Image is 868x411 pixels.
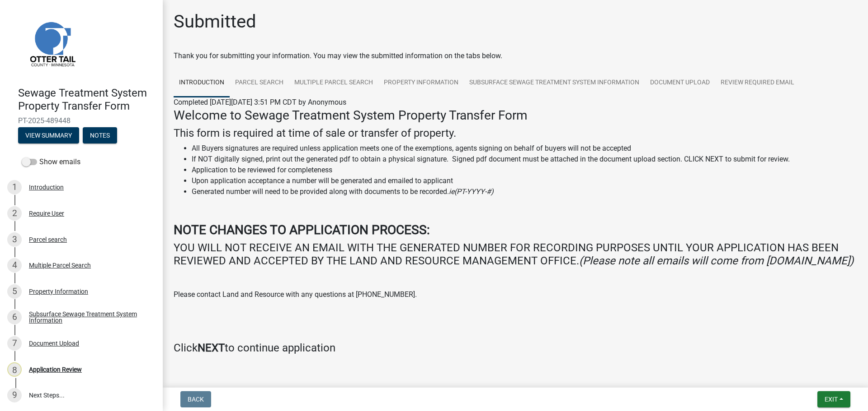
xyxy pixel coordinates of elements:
[18,116,145,125] span: PT-2025-489448
[174,127,857,140] h4: This form is required at time of sale or transfer of property.
[192,143,857,154] li: All Buyers signatures are required unless application meets one of the exemptions, agents signing...
[22,157,80,167] label: Show emails
[289,69,378,97] a: Multiple Parcel Search
[7,388,22,402] div: 9
[174,11,256,32] h1: Submitted
[192,165,857,175] li: Application to be reviewed for completeness
[645,69,715,97] a: Document Upload
[7,362,22,377] div: 8
[174,222,430,237] strong: NOTE CHANGES TO APPLICATION PROCESS:
[7,180,22,194] div: 1
[449,187,494,196] i: ie(PT-YYYY-#)
[464,69,645,97] a: Subsurface Sewage Treatment System Information
[579,254,854,267] i: (Please note all emails will come from [DOMAIN_NAME])
[7,232,22,247] div: 3
[29,366,82,373] div: Application Review
[174,108,857,123] h3: Welcome to Sewage Treatment System Property Transfer Form
[7,284,22,299] div: 5
[174,51,857,61] div: Thank you for submitting your information. You may view the submitted information on the tabs below.
[174,69,230,97] a: Introduction
[7,310,22,324] div: 6
[192,186,857,197] li: Generated number will need to be provided along with documents to be recorded.
[192,154,857,165] li: If NOT digitally signed, print out the generated pdf to obtain a physical signature. Signed pdf d...
[29,236,67,243] div: Parcel search
[29,262,91,268] div: Multiple Parcel Search
[83,127,117,143] button: Notes
[174,241,857,268] h4: YOU WILL NOT RECEIVE AN EMAIL WITH THE GENERATED NUMBER FOR RECORDING PURPOSES UNTIL YOUR APPLICA...
[29,184,64,190] div: Introduction
[7,258,22,272] div: 4
[188,396,204,403] span: Back
[198,342,225,354] strong: NEXT
[174,342,857,355] h4: Click to continue application
[29,288,88,295] div: Property Information
[180,391,211,407] button: Back
[29,311,148,323] div: Subsurface Sewage Treatment System Information
[83,132,117,139] wm-modal-confirm: Notes
[174,289,857,300] p: Please contact Land and Resource with any questions at [PHONE_NUMBER].
[192,175,857,186] li: Upon application acceptance a number will be generated and emailed to applicant
[715,69,800,97] a: Review Required Email
[7,206,22,221] div: 2
[7,336,22,351] div: 7
[817,391,850,407] button: Exit
[29,210,64,217] div: Require User
[18,127,79,143] button: View Summary
[18,9,86,77] img: Otter Tail County, Minnesota
[18,87,156,113] h4: Sewage Treatment System Property Transfer Form
[18,132,79,139] wm-modal-confirm: Summary
[378,69,464,97] a: Property Information
[825,396,838,403] span: Exit
[29,340,79,346] div: Document Upload
[174,98,346,106] span: Completed [DATE][DATE] 3:51 PM CDT by Anonymous
[230,69,289,97] a: Parcel search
